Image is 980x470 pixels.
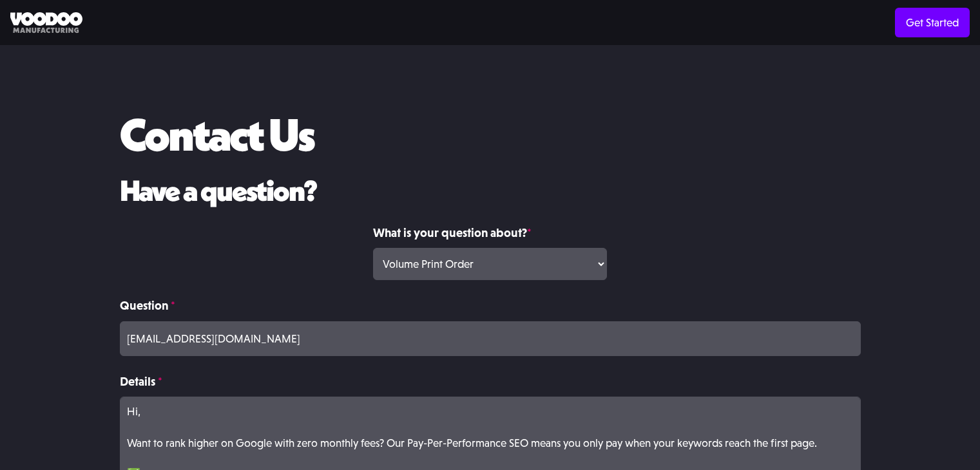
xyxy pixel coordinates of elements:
[120,298,168,312] strong: Question
[120,374,155,388] strong: Details
[120,109,314,159] h1: Contact Us
[895,8,970,37] a: Get Started
[10,12,82,33] img: Voodoo Manufacturing logo
[120,321,861,356] input: Briefly describe your question
[120,175,861,207] h2: Have a question?
[373,223,607,242] label: What is your question about?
